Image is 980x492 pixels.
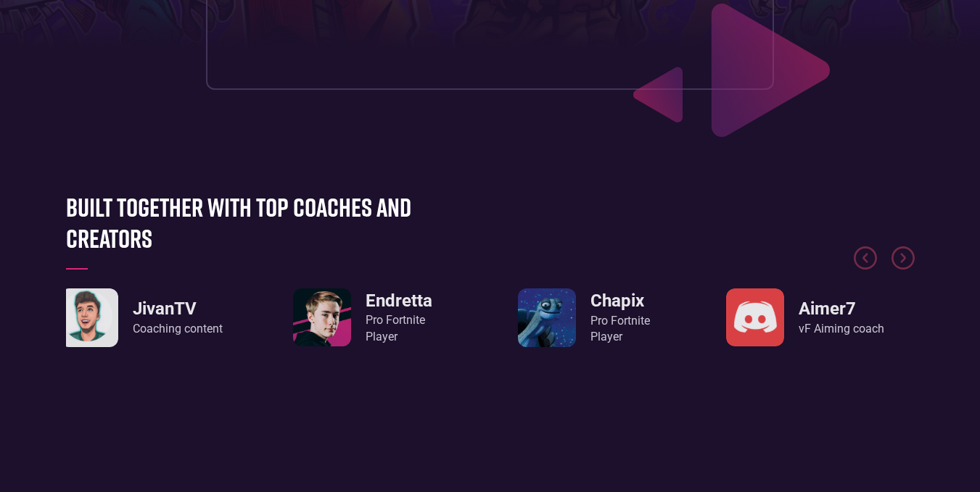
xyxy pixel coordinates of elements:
[366,312,432,345] div: Pro Fortnite Player
[49,288,234,347] div: 8 / 8
[366,291,432,312] h3: Endretta
[133,321,223,337] div: Coaching content
[590,291,650,312] h3: Chapix
[892,246,915,270] div: Next slide
[590,313,650,346] div: Pro Fortnite Player
[518,288,650,346] a: ChapixPro FortnitePlayer
[293,288,432,346] a: EndrettaPro FortnitePlayer
[799,299,884,320] h3: Aimer7
[133,299,223,320] h3: JivanTV
[492,288,677,346] div: 2 / 8
[854,246,877,283] div: Previous slide
[713,288,898,346] div: 3 / 8
[726,288,884,346] a: Aimer7vF Aiming coach
[799,321,884,337] div: vF Aiming coach
[271,288,456,346] div: 1 / 8
[892,246,915,283] div: Next slide
[60,288,223,347] a: JivanTVCoaching content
